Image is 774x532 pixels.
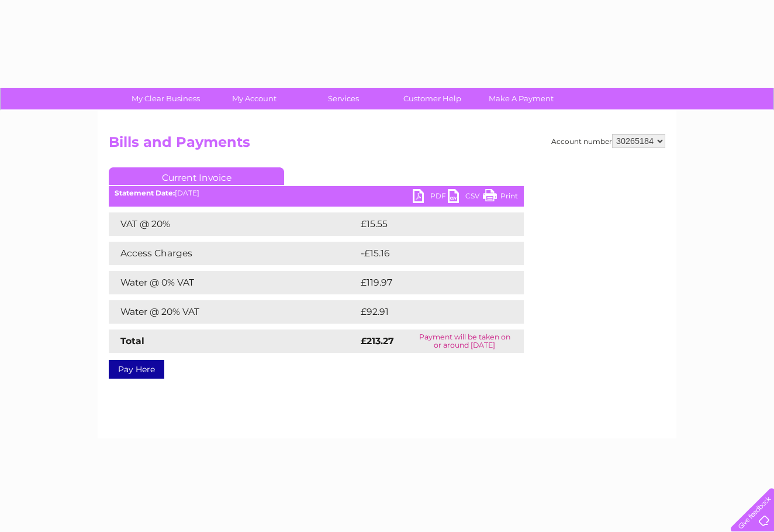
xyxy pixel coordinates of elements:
[109,189,524,197] div: [DATE]
[551,134,665,148] div: Account number
[358,271,502,294] td: £119.97
[295,88,392,109] a: Services
[361,335,394,346] strong: £213.27
[120,335,144,346] strong: Total
[358,242,500,265] td: -£15.16
[483,189,518,206] a: Print
[109,134,665,156] h2: Bills and Payments
[109,212,358,236] td: VAT @ 20%
[109,300,358,324] td: Water @ 20% VAT
[109,167,284,185] a: Current Invoice
[406,330,524,353] td: Payment will be taken on or around [DATE]
[358,212,499,236] td: £15.55
[358,300,499,324] td: £92.91
[109,360,164,379] a: Pay Here
[109,242,358,265] td: Access Charges
[206,88,303,109] a: My Account
[118,88,214,109] a: My Clear Business
[473,88,569,109] a: Make A Payment
[448,189,483,206] a: CSV
[109,271,358,294] td: Water @ 0% VAT
[413,189,448,206] a: PDF
[384,88,481,109] a: Customer Help
[115,188,175,197] b: Statement Date:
